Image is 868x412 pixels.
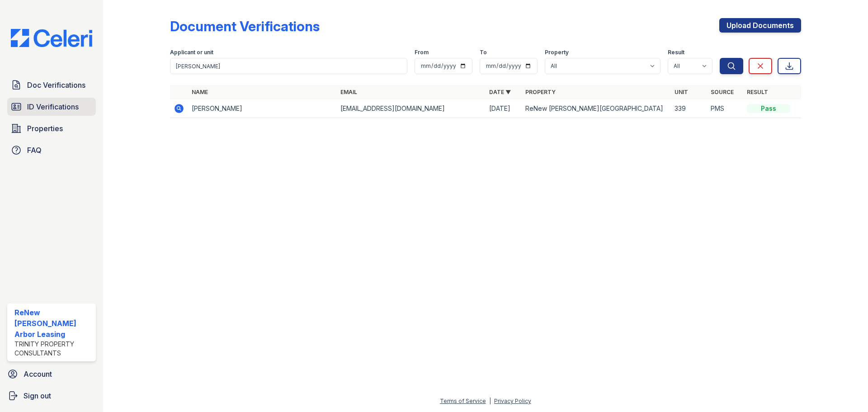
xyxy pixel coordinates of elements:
[480,49,487,56] label: To
[545,49,569,56] label: Property
[14,340,92,358] div: Trinity Property Consultants
[24,390,51,401] span: Sign out
[675,89,688,95] a: Unit
[27,145,42,156] span: FAQ
[170,58,407,74] input: Search by name, email, or unit number
[7,98,96,116] a: ID Verifications
[7,141,96,159] a: FAQ
[671,99,707,118] td: 339
[489,398,491,404] div: |
[170,18,320,34] div: Document Verifications
[4,365,99,383] a: Account
[711,89,734,95] a: Source
[340,89,357,95] a: Email
[747,104,790,113] div: Pass
[337,99,486,118] td: [EMAIL_ADDRESS][DOMAIN_NAME]
[522,99,670,118] td: ReNew [PERSON_NAME][GEOGRAPHIC_DATA]
[486,99,522,118] td: [DATE]
[440,398,486,404] a: Terms of Service
[494,398,531,404] a: Privacy Policy
[4,387,99,405] a: Sign out
[747,89,768,95] a: Result
[7,119,96,137] a: Properties
[668,49,684,56] label: Result
[489,89,511,95] a: Date ▼
[188,99,337,118] td: [PERSON_NAME]
[719,18,801,33] a: Upload Documents
[27,123,63,134] span: Properties
[24,369,52,379] span: Account
[170,49,213,56] label: Applicant or unit
[27,80,85,90] span: Doc Verifications
[415,49,429,56] label: From
[525,89,556,95] a: Property
[192,89,208,95] a: Name
[7,76,96,94] a: Doc Verifications
[14,307,92,340] div: ReNew [PERSON_NAME] Arbor Leasing
[707,99,743,118] td: PMS
[4,29,99,47] img: CE_Logo_Blue-a8612792a0a2168367f1c8372b55b34899dd931a85d93a1a3d3e32e68fde9ad4.png
[27,101,79,112] span: ID Verifications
